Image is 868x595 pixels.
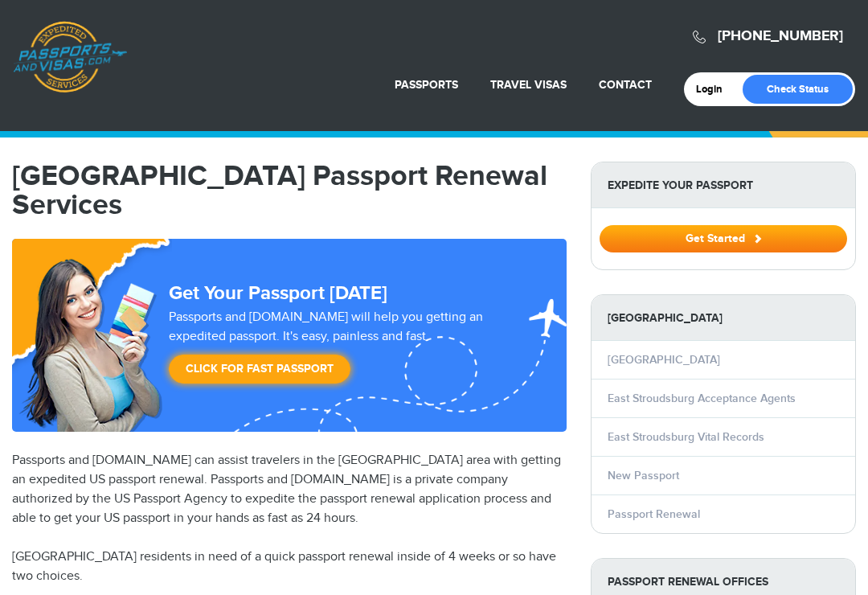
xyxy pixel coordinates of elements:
a: [GEOGRAPHIC_DATA] [608,353,720,367]
button: Get Started [600,225,847,252]
strong: Get Your Passport [DATE] [169,281,387,305]
a: New Passport [608,469,679,482]
a: Get Started [600,232,847,244]
a: East Stroudsburg Vital Records [608,430,764,444]
strong: Expedite Your Passport [592,162,855,208]
a: Login [696,83,734,96]
a: Passport Renewal [608,507,700,521]
a: East Stroudsburg Acceptance Agents [608,392,796,405]
strong: [GEOGRAPHIC_DATA] [592,295,855,341]
p: [GEOGRAPHIC_DATA] residents in need of a quick passport renewal inside of 4 weeks or so have two ... [12,548,567,586]
a: Check Status [743,75,853,104]
a: [PHONE_NUMBER] [718,27,843,45]
a: Passports & [DOMAIN_NAME] [13,21,127,93]
div: Passports and [DOMAIN_NAME] will help you getting an expedited passport. It's easy, painless and ... [162,308,505,392]
a: Click for Fast Passport [169,355,350,384]
a: Passports [395,78,458,92]
p: Passports and [DOMAIN_NAME] can assist travelers in the [GEOGRAPHIC_DATA] area with getting an ex... [12,451,567,528]
a: Travel Visas [490,78,567,92]
h1: [GEOGRAPHIC_DATA] Passport Renewal Services [12,162,567,220]
a: Contact [599,78,652,92]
